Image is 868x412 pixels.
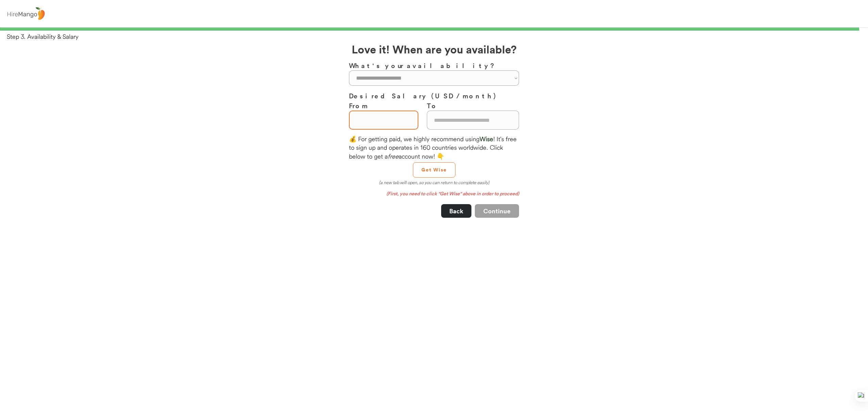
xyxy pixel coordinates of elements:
h3: What's your availability? [349,61,519,70]
div: 💰 For getting paid, we highly recommend using ! It's free to sign up and operates in 160 countrie... [349,135,519,161]
button: Get Wise [413,162,455,178]
div: Step 3. Availability & Salary [7,32,868,41]
button: Back [441,204,471,218]
em: (First, you need to click "Get Wise" above in order to proceed) [386,190,519,197]
img: logo%20-%20hiremango%20gray.png [5,6,47,22]
div: 99% [1,27,867,31]
h3: Desired Salary (USD / month) [349,91,519,101]
font: Wise [480,135,493,143]
h3: To [427,101,519,111]
h2: Love it! When are you available? [352,41,517,57]
em: free [388,152,399,160]
h3: From [349,101,418,111]
button: Continue [475,204,519,218]
em: (a new tab will open, so you can return to complete easily) [379,180,489,185]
